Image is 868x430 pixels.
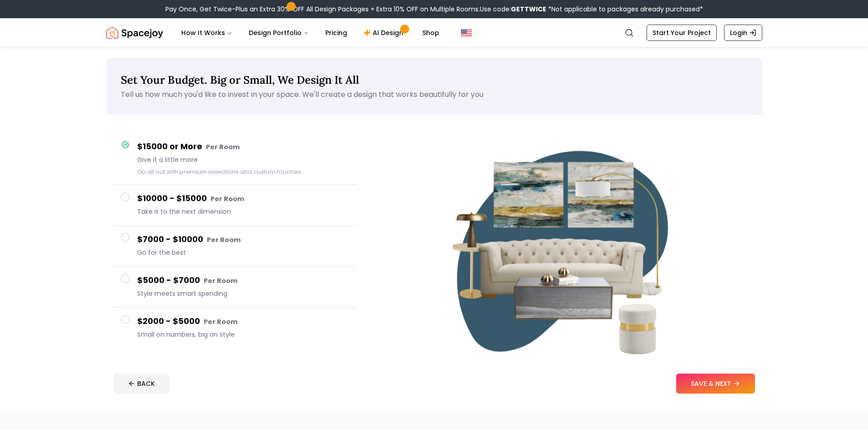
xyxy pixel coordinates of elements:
a: Login [724,25,762,41]
button: How It Works [174,24,240,42]
h4: $2000 - $5000 [137,315,349,328]
a: Spacejoy [106,24,163,42]
h4: $7000 - $10000 [137,233,349,246]
button: $10000 - $15000 Per RoomTake it to the next dimension [113,185,357,226]
a: Start Your Project [647,25,717,41]
button: BACK [113,374,169,394]
button: $15000 or More Per RoomGive it a little moreGo all out with premium selections and custom touches [113,133,357,185]
h4: $10000 - $15000 [137,192,349,205]
small: Per Room [204,276,237,285]
span: Give it a little more [137,155,349,164]
p: Tell us how much you'd like to invest in your space. We'll create a design that works beautifully... [121,89,748,100]
span: Go for the best [137,248,349,257]
button: $7000 - $10000 Per RoomGo for the best [113,226,357,267]
button: $2000 - $5000 Per RoomSmall on numbers, big on style [113,308,357,348]
button: $5000 - $7000 Per RoomStyle meets smart spending [113,267,357,308]
button: SAVE & NEXT [676,374,755,394]
a: AI Design [356,24,413,42]
span: Style meets smart spending [137,289,349,298]
h4: $15000 or More [137,140,349,153]
span: Use code: [480,5,546,14]
button: Design Portfolio [241,24,316,42]
div: Pay Once, Get Twice-Plus an Extra 30% OFF All Design Packages + Extra 10% OFF on Multiple Rooms. [165,5,703,14]
b: GETTWICE [511,5,546,14]
a: Pricing [318,24,354,42]
small: Per Room [207,235,241,244]
h4: $5000 - $7000 [137,274,349,287]
small: Per Room [206,142,240,152]
span: *Not applicable to packages already purchased* [546,5,703,14]
img: United States [461,27,472,38]
span: Set Your Budget. Big or Small, We Design It All [121,73,359,87]
small: Go all out with premium selections and custom touches [137,168,301,176]
span: Take it to the next dimension [137,207,349,216]
a: Shop [415,24,447,42]
nav: Main [174,24,447,42]
img: Spacejoy Logo [106,24,163,42]
nav: Global [106,18,762,47]
span: Small on numbers, big on style [137,330,349,339]
small: Per Room [204,317,237,326]
small: Per Room [211,194,244,203]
